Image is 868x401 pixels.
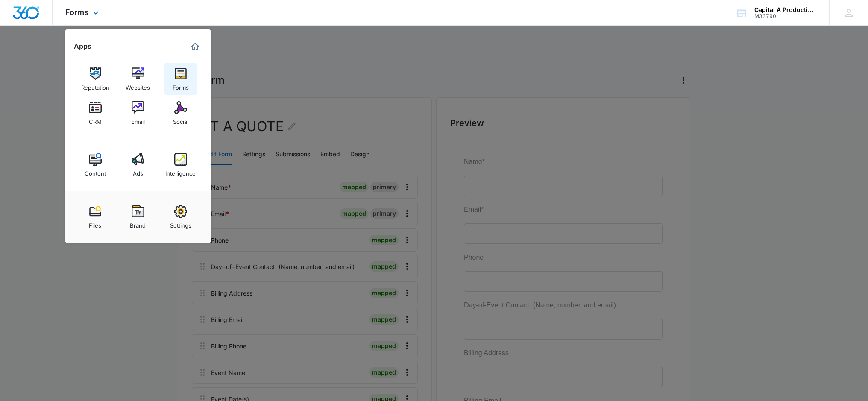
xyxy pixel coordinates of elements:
a: Email [122,97,154,129]
a: Ads [122,149,154,181]
h2: Apps [74,42,91,50]
a: CRM [79,97,111,129]
div: Social [173,114,188,125]
div: Reputation [81,80,109,91]
a: Reputation [79,63,111,95]
div: Ads [133,166,143,177]
div: account name [754,6,817,13]
div: Settings [170,218,191,229]
div: Email [131,114,145,125]
div: Intelligence [165,166,196,177]
a: Forms [164,63,197,95]
a: Files [79,201,111,233]
a: Settings [164,201,197,233]
div: Content [85,166,106,177]
div: Forms [173,80,189,91]
a: Websites [122,63,154,95]
div: Files [89,218,101,229]
a: Content [79,149,111,181]
a: Brand [122,201,154,233]
a: Intelligence [164,149,197,181]
a: Marketing 360® Dashboard [188,40,202,53]
span: Forms [65,8,88,17]
div: CRM [89,114,102,125]
div: account id [754,13,817,19]
a: Social [164,97,197,129]
div: Brand [130,218,146,229]
div: Websites [126,80,150,91]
